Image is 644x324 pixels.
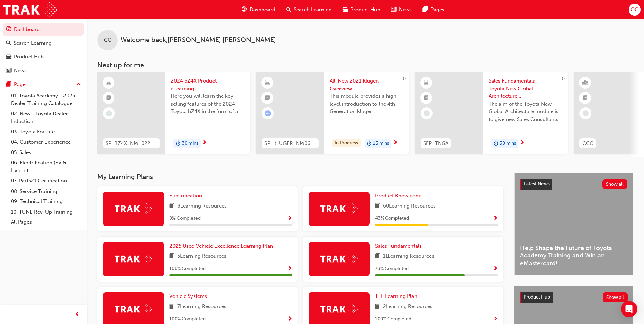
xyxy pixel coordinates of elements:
span: Product Knowledge [375,193,421,199]
span: Here you will learn the key selling features of the 2024 Toyota bZ4X in the form of a virtual 6-p... [171,92,245,115]
img: Trak [115,254,152,264]
span: SP_BZ4X_NM_0224_EL01 [106,140,157,147]
span: 30 mins [500,140,516,147]
span: Pages [430,6,444,14]
span: SP_KLUGER_NM0621_EL01 [264,140,316,147]
button: Pages [3,78,84,91]
span: learningRecordVerb_ATTEMPT-icon [265,110,271,116]
span: News [399,6,412,14]
span: prev-icon [75,310,80,319]
span: 73 % Completed [375,265,409,273]
a: TFL Learning Plan [375,292,420,300]
button: DashboardSearch LearningProduct HubNews [3,22,84,78]
a: Product Knowledge [375,192,424,200]
span: 8 Learning Resources [177,202,227,211]
a: pages-iconPages [417,3,450,17]
span: booktick-icon [265,94,270,103]
img: Trak [320,254,358,264]
span: SFP_TNGA [423,140,448,147]
span: duration-icon [494,139,498,148]
a: 04. Customer Experience [8,137,84,147]
div: In Progress [332,139,361,148]
span: This module provides a high level introduction to the 4th Generation kluger. [330,92,404,115]
span: 2 Learning Resources [383,303,433,311]
span: 43 % Completed [375,215,409,222]
span: 100 % Completed [375,315,411,323]
a: 01. Toyota Academy - 2025 Dealer Training Catalogue [8,91,84,109]
span: guage-icon [242,5,247,14]
a: 03. Toyota For Life [8,127,84,137]
span: learningRecordVerb_NONE-icon [583,110,589,116]
a: 2025 Used Vehicle Excellence Learning Plan [169,242,276,250]
span: 0 % Completed [169,215,201,222]
button: Show Progress [287,214,292,223]
span: news-icon [6,68,11,74]
span: Show Progress [287,266,292,272]
span: news-icon [391,5,396,14]
a: Trak [3,2,57,17]
span: 5 Learning Resources [177,252,226,261]
span: TFL Learning Plan [375,293,417,299]
span: Vehicle Systems [169,293,207,299]
span: Search Learning [294,6,332,14]
img: Trak [320,304,358,314]
button: Show Progress [493,214,498,223]
button: Show all [603,292,628,302]
span: booktick-icon [424,94,429,103]
span: 11 Learning Resources [383,252,434,261]
span: next-icon [202,140,207,146]
span: Latest News [524,181,550,187]
span: 100 % Completed [169,265,206,273]
span: book-icon [375,252,380,261]
a: Sales Fundamentals [375,242,424,250]
span: Show Progress [493,316,498,322]
a: News [3,65,84,77]
span: book-icon [375,303,380,311]
a: 09. Technical Training [8,196,84,207]
span: search-icon [286,5,291,14]
span: 0 [403,76,406,82]
button: Show Progress [493,315,498,323]
img: Trak [115,203,152,214]
span: 100 % Completed [169,315,206,323]
span: Dashboard [250,6,275,14]
button: CC [629,4,641,16]
div: Search Learning [14,39,52,47]
span: book-icon [169,303,174,311]
span: duration-icon [367,139,372,148]
span: 7 Learning Resources [177,303,226,311]
span: learningResourceType_INSTRUCTOR_LED-icon [583,78,588,87]
button: Show Progress [287,315,292,323]
a: Vehicle Systems [169,292,210,300]
a: Product Hub [3,51,84,63]
img: Trak [320,203,358,214]
h3: My Learning Plans [97,173,503,181]
a: Dashboard [3,23,84,36]
span: Product Hub [350,6,380,14]
span: next-icon [393,140,398,146]
div: Pages [14,80,28,88]
span: 2024 bZ4X Product eLearning [171,77,245,92]
span: guage-icon [6,26,11,33]
span: The aim of the Toyota New Global Architecture module is to give new Sales Consultants and Sales P... [489,100,563,123]
button: Show all [602,179,628,189]
a: 0SP_KLUGER_NM0621_EL01All-New 2021 Kluger: OverviewThis module provides a high level introduction... [256,72,409,154]
span: Show Progress [287,316,292,322]
span: Help Shape the Future of Toyota Academy Training and Win an eMastercard! [520,244,627,267]
span: booktick-icon [583,94,588,103]
a: 07. Parts21 Certification [8,176,84,186]
div: News [14,67,27,75]
span: 60 Learning Resources [383,202,436,211]
span: Show Progress [493,266,498,272]
h3: Next up for me [87,61,644,69]
button: Show Progress [287,265,292,273]
span: booktick-icon [106,94,111,103]
a: Latest NewsShow all [520,179,627,190]
span: book-icon [169,252,174,261]
span: CCC [582,140,593,147]
span: CC [631,6,638,14]
span: Sales Fundamentals Toyota New Global Architecture eLearning Module [489,77,563,100]
span: car-icon [343,5,348,14]
span: next-icon [520,140,525,146]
